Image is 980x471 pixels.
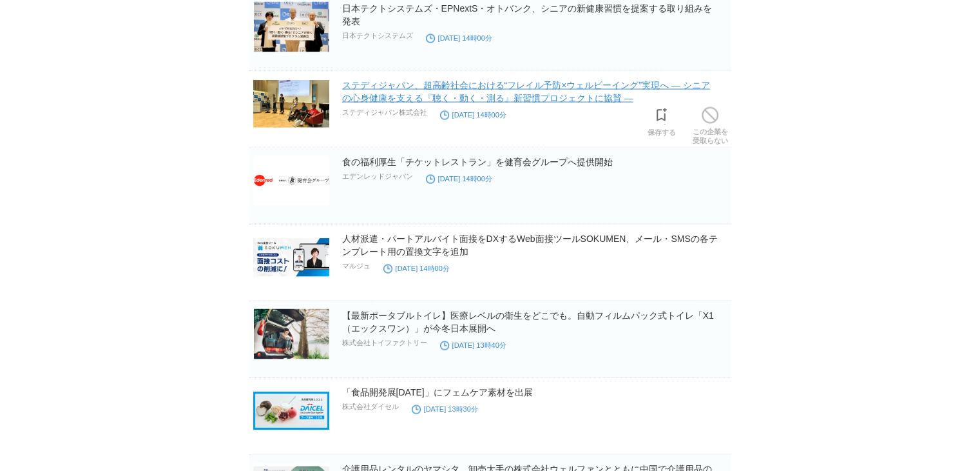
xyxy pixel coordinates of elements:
[253,2,329,52] img: 45502-21-2c31f1e2ddae988d35b38a05848324f0-1600x1069.png
[253,386,329,436] img: 35577-206-17590c4599ec5306b8290c714c286a11-3063x1537.jpg
[412,405,478,413] time: [DATE] 13時30分
[253,232,329,283] img: 14777-533-90f0893697729478281b3e1763123828-1600x800.png
[440,111,506,119] time: [DATE] 14時00分
[342,387,533,397] a: 「食品開発展[DATE]」にフェムケア素材を出展
[253,79,329,129] img: 44477-81-1f5ec11f9f1ee70de9a2537310422616-1920x1200.png
[426,175,492,183] time: [DATE] 14時00分
[342,108,427,117] p: ステディジャパン株式会社
[342,234,718,257] a: 人材派遣・パートアルバイト面接をDXするWeb面接ツールSOKUMEN、メール・SMSの各テンプレート用の置換文字を追加
[342,80,710,103] a: ステディジャパン、超高齢社会における“フレイル予防×ウェルビーイング”実現へ ― シニアの心身健康を支える『聴く・動く・測る』新習慣プロジェクトに協賛 ―
[440,341,506,349] time: [DATE] 13時40分
[253,155,329,206] img: 56034-83-446d55cbc22d41a3799288c4208fc1a0-1920x321.png
[342,3,713,26] a: 日本テクトシステムズ・EPNextS・オトバンク、シニアの新健康習慣を提案する取り組みを発表
[426,34,492,42] time: [DATE] 14時00分
[342,310,714,334] a: 【最新ポータブルトイレ】医療レベルの衛生をどこでも。自動フィルムパック式トイレ「X1（エックスワン）」が今冬日本展開へ
[342,402,399,412] p: 株式会社ダイセル
[342,338,427,348] p: 株式会社トイファクトリー
[693,104,728,145] a: この企業を受取らない
[342,31,413,41] p: 日本テクトシステムズ
[648,105,676,137] a: 保存する
[342,261,370,271] p: マルジュ
[342,172,413,181] p: エデンレッドジャパン
[342,157,613,167] a: 食の福利厚生「チケットレストラン」を健育会グループへ提供開始
[383,265,450,272] time: [DATE] 14時00分
[253,309,329,359] img: 107958-70-d956623cd5d6574b386dce6b420216f8-3000x2003.jpg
